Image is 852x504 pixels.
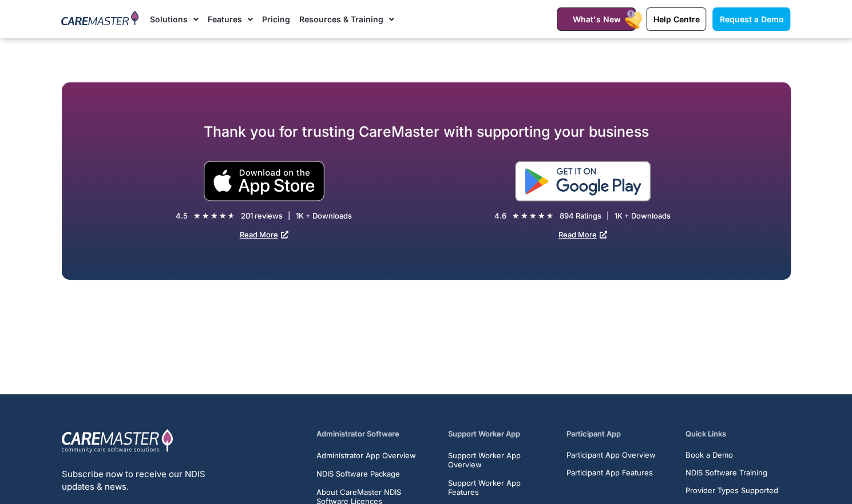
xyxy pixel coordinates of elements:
a: Help Centre [646,7,706,31]
a: Participant App Features [566,469,656,477]
span: Request a Demo [719,14,783,24]
i: ★ [521,210,528,222]
span: NDIS Software Training [685,469,767,477]
span: What's New [572,14,620,24]
h5: Support Worker App [448,428,553,439]
a: NDIS Software Package [316,469,435,478]
img: small black download on the apple app store button. [203,161,325,201]
h5: Administrator Software [316,428,435,439]
a: Read More [240,230,288,239]
i: ★ [546,210,554,222]
a: Support Worker App Overview [448,451,553,469]
span: Participant App Features [566,469,653,477]
img: CareMaster Logo [61,11,138,28]
div: Thank you for trusting CareMaster with supporting your business [62,122,791,141]
img: "Get is on" Black Google play button. [515,161,651,201]
div: 4.6/5 [512,210,554,222]
a: Request a Demo [712,7,790,31]
div: 4.5/5 [193,210,235,222]
img: CareMaster Logo Part [62,428,173,454]
a: NDIS Software Training [685,469,785,477]
div: Subscribe now to receive our NDIS updates & news. [62,468,247,493]
a: Book a Demo [685,451,785,459]
i: ★ [211,210,218,222]
i: ★ [202,210,209,222]
a: Participant App Overview [566,451,656,459]
span: Provider Types Supported [685,486,778,495]
div: 201 reviews | 1K + Downloads [241,211,352,221]
a: Support Worker App Features [448,478,553,497]
div: 894 Ratings | 1K + Downloads [560,211,671,221]
i: ★ [219,210,227,222]
h5: Participant App [566,428,672,439]
i: ★ [538,210,545,222]
a: What's New [557,7,636,31]
div: 4.5 [176,211,188,221]
a: Read More [558,230,607,239]
span: Book a Demo [685,451,732,459]
span: Help Centre [653,14,699,24]
i: ★ [193,210,201,222]
span: NDIS Software Package [316,469,400,478]
a: Administrator App Overview [316,451,435,460]
h5: Quick Links [685,428,790,439]
a: Provider Types Supported [685,486,785,495]
i: ★ [529,210,537,222]
i: ★ [228,210,235,222]
span: Administrator App Overview [316,451,416,460]
i: ★ [512,210,520,222]
div: 4.6 [494,211,506,221]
